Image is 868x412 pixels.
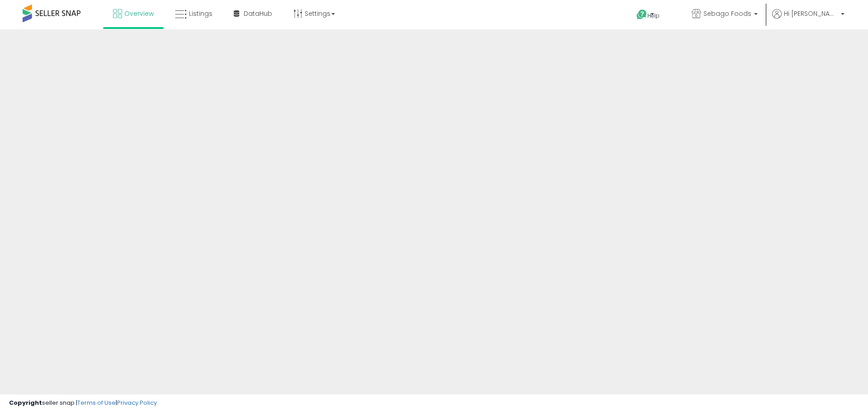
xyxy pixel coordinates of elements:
a: Terms of Use [77,398,116,407]
span: Help [647,12,660,19]
span: Listings [189,9,212,18]
a: Privacy Policy [117,398,157,407]
span: Hi [PERSON_NAME] [784,9,838,18]
span: Overview [124,9,154,18]
i: Get Help [636,9,647,20]
a: Help [629,2,677,29]
a: Hi [PERSON_NAME] [772,9,844,29]
div: seller snap | | [9,399,157,407]
span: DataHub [244,9,272,18]
span: Sebago Foods [703,9,751,18]
strong: Copyright [9,398,42,407]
